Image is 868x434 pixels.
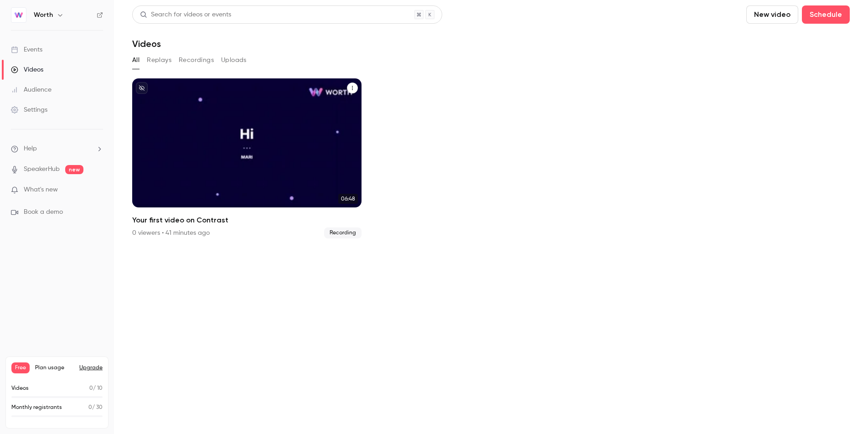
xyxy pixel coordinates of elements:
[324,227,362,238] span: Recording
[132,5,850,429] section: Videos
[11,384,29,393] p: Videos
[11,8,26,22] img: Worth
[34,10,53,20] h6: Worth
[24,165,60,174] a: SpeakerHub
[11,403,62,412] p: Monthly registrants
[88,403,103,412] p: / 30
[35,364,74,372] span: Plan usage
[179,53,214,67] button: Recordings
[65,165,83,174] span: new
[132,78,362,238] a: 06:48Your first video on Contrast0 viewers • 41 minutes agoRecording
[89,384,103,393] p: / 10
[132,215,362,226] h2: Your first video on Contrast
[89,386,93,391] span: 0
[11,65,43,74] div: Videos
[11,85,52,94] div: Audience
[79,364,103,372] button: Upgrade
[132,228,210,238] div: 0 viewers • 41 minutes ago
[132,78,362,238] li: Your first video on Contrast
[746,5,798,24] button: New video
[802,5,850,24] button: Schedule
[140,10,231,20] div: Search for videos or events
[338,194,358,204] span: 06:48
[221,53,247,67] button: Uploads
[92,186,103,194] iframe: Noticeable Trigger
[136,82,148,94] button: unpublished
[132,78,850,238] ul: Videos
[132,38,161,49] h1: Videos
[24,207,63,217] span: Book a demo
[11,362,30,373] span: Free
[11,144,103,154] li: help-dropdown-opener
[88,405,92,410] span: 0
[11,105,47,114] div: Settings
[24,185,58,195] span: What's new
[132,53,139,67] button: All
[24,144,37,154] span: Help
[147,53,171,67] button: Replays
[11,45,42,54] div: Events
